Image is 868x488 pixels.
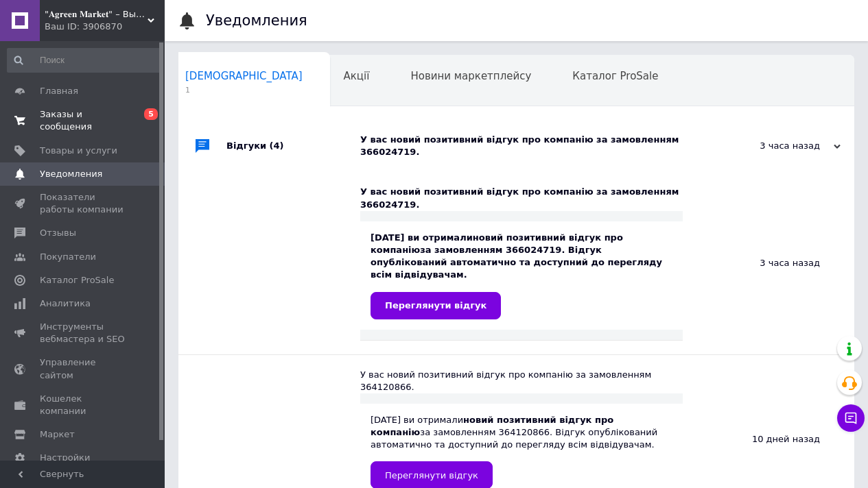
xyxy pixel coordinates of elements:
[185,85,303,95] span: 1
[40,227,76,239] span: Отзывы
[344,70,370,82] span: Акції
[40,251,96,263] span: Покупатели
[185,70,303,82] span: [DEMOGRAPHIC_DATA]
[270,141,284,151] span: (4)
[206,12,307,29] h1: Уведомления
[371,232,623,255] b: новий позитивний відгук про компанію
[360,134,703,158] div: У вас новий позитивний відгук про компанію за замовленням 366024719.
[371,415,613,437] b: новий позитивний відгук про компанію
[45,8,148,21] span: "𝐀𝐠𝐫𝐞𝐞𝐧 𝐌𝐚𝐫𝐤𝐞𝐭" – Выращивайте мечту, а мы позаботимся обо всем остальном!
[45,21,165,33] div: Ваш ID: 3906870
[683,172,854,354] div: 3 часа назад
[40,168,102,180] span: Уведомления
[226,120,360,172] div: Відгуки
[40,321,127,345] span: Инструменты вебмастера и SEO
[385,470,478,480] span: Переглянути відгук
[837,404,865,432] button: Чат с покупателем
[40,356,127,381] span: Управление сайтом
[40,297,91,310] span: Аналитика
[144,108,158,120] span: 5
[40,393,127,417] span: Кошелек компании
[40,274,114,286] span: Каталог ProSale
[40,191,127,216] span: Показатели работы компании
[371,232,672,319] div: [DATE] ви отримали за замовленням 366024719. Відгук опублікований автоматично та доступний до пер...
[40,108,127,133] span: Заказы и сообщения
[410,70,531,82] span: Новини маркетплейсу
[572,70,658,82] span: Каталог ProSale
[703,140,841,152] div: 3 часа назад
[371,292,501,319] a: Переглянути відгук
[40,85,78,97] span: Главная
[40,428,75,441] span: Маркет
[385,300,486,310] span: Переглянути відгук
[360,186,683,210] div: У вас новий позитивний відгук про компанію за замовленням 366024719.
[7,48,162,73] input: Поиск
[40,452,90,464] span: Настройки
[40,145,117,157] span: Товары и услуги
[360,369,683,393] div: У вас новий позитивний відгук про компанію за замовленням 364120866.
